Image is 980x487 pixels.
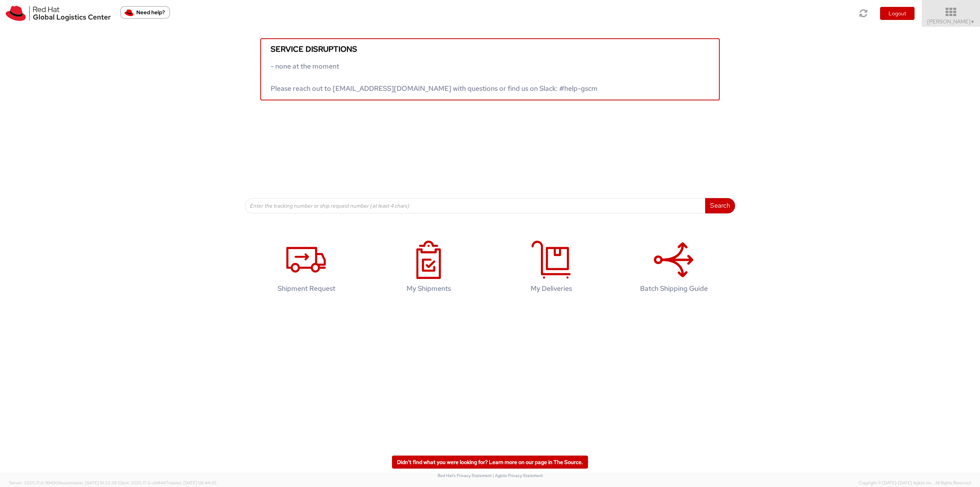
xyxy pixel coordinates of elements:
[118,480,217,485] span: Client: 2025.17.0-cb14447
[927,18,975,25] span: [PERSON_NAME]
[260,38,720,100] a: Service disruptions - none at the moment Please reach out to [EMAIL_ADDRESS][DOMAIN_NAME] with qu...
[880,7,915,20] button: Logout
[257,285,356,292] h4: Shipment Request
[271,62,598,93] span: - none at the moment Please reach out to [EMAIL_ADDRESS][DOMAIN_NAME] with questions or find us o...
[168,480,217,485] span: master, [DATE] 08:44:05
[271,45,709,53] h5: Service disruptions
[249,233,364,304] a: Shipment Request
[970,19,975,25] span: ▼
[371,233,486,304] a: My Shipments
[705,198,735,213] button: Search
[392,456,588,469] a: Didn't find what you were looking for? Learn more on our page in The Source.
[438,473,492,478] a: Red Hat's Privacy Statement
[624,285,723,292] h4: Batch Shipping Guide
[245,198,706,213] input: Enter the tracking number or ship request number (at least 4 chars)
[502,285,601,292] h4: My Deliveries
[493,473,543,478] a: | Agistix Privacy Statement
[70,480,117,485] span: master, [DATE] 10:32:38
[859,480,971,486] span: Copyright © [DATE]-[DATE] Agistix Inc., All Rights Reserved
[616,233,731,304] a: Batch Shipping Guide
[9,480,117,485] span: Server: 2025.17.0-1194904eeae
[120,6,170,19] button: Need help?
[6,6,111,21] img: rh-logistics-00dfa346123c4ec078e1.svg
[494,233,609,304] a: My Deliveries
[379,285,478,292] h4: My Shipments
